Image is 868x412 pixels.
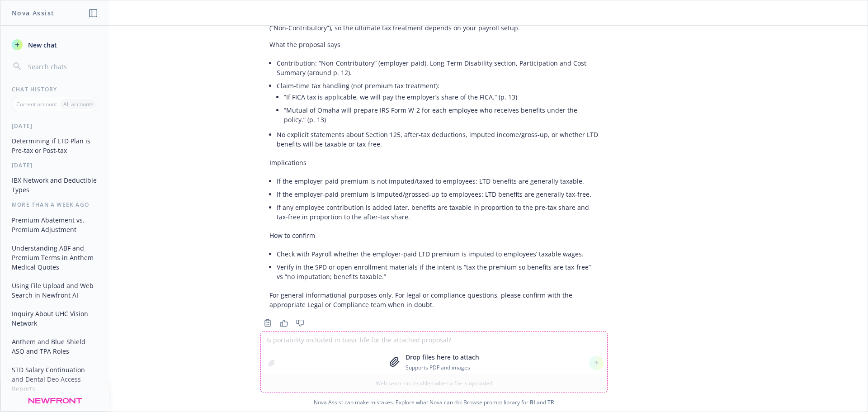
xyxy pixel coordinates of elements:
[8,334,102,359] button: Anthem and Blue Shield ASO and TPA Roles
[269,290,599,309] p: For general informational purposes only. For legal or compliance questions, please confirm with t...
[8,278,102,303] button: Using File Upload and Web Search in Newfront AI
[277,57,599,79] li: Contribution: “Non-Contributory” (employer-paid). Long-Term Disability section, Participation and...
[293,317,307,329] button: Thumbs down
[1,161,109,169] div: [DATE]
[1,201,109,208] div: More than a week ago
[8,213,102,237] button: Premium Abatement vs. Premium Adjustment
[269,158,599,167] p: Implications
[8,306,102,331] button: Inquiry About UHC Vision Network
[406,364,479,371] p: Supports PDF and images
[277,188,599,201] li: If the employer-paid premium is imputed/grossed-up to employees: LTD benefits are generally tax-f...
[277,201,599,223] li: If any employee contribution is added later, benefits are taxable in proportion to the pre-tax sh...
[277,128,599,151] li: No explicit statements about Section 125, after-tax deductions, imputed income/gross-up, or wheth...
[277,260,599,283] li: Verify in the SPD or open enrollment materials if the intent is “tax the premium so benefits are ...
[26,40,57,50] span: New chat
[277,175,599,188] li: If the employer-paid premium is not imputed/taxed to employees: LTD benefits are generally taxable.
[4,393,864,412] span: Nova Assist can make mistakes. Explore what Nova can do: Browse prompt library for and
[530,398,535,406] a: BI
[8,241,102,275] button: Understanding ABF and Premium Terms in Anthem Medical Quotes
[8,362,102,396] button: STD Salary Continuation and Dental Deo Access Reports
[8,133,102,158] button: Determining if LTD Plan is Pre-tax or Post-tax
[8,173,102,197] button: IBX Network and Deductible Types
[284,104,599,126] li: “Mutual of Omaha will prepare IRS Form W-2 for each employee who receives benefits under the poli...
[264,319,272,327] svg: Copy to clipboard
[63,100,94,108] p: All accounts
[277,247,599,260] li: Check with Payroll whether the employer-paid LTD premium is imputed to employees’ taxable wages.
[269,40,599,49] p: What the proposal says
[284,90,599,104] li: “If FICA tax is applicable, we will pay the employer’s share of the FICA.” (p. 13)
[269,231,599,240] p: How to confirm
[26,60,98,73] input: Search chats
[406,352,479,362] p: Drop files here to attach
[1,122,109,130] div: [DATE]
[12,8,54,18] h1: Nova Assist
[16,100,57,108] p: Current account
[8,37,102,53] button: New chat
[277,79,599,128] li: Claim-time tax handling (not premium tax treatment):
[1,85,109,93] div: Chat History
[547,398,554,406] a: TR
